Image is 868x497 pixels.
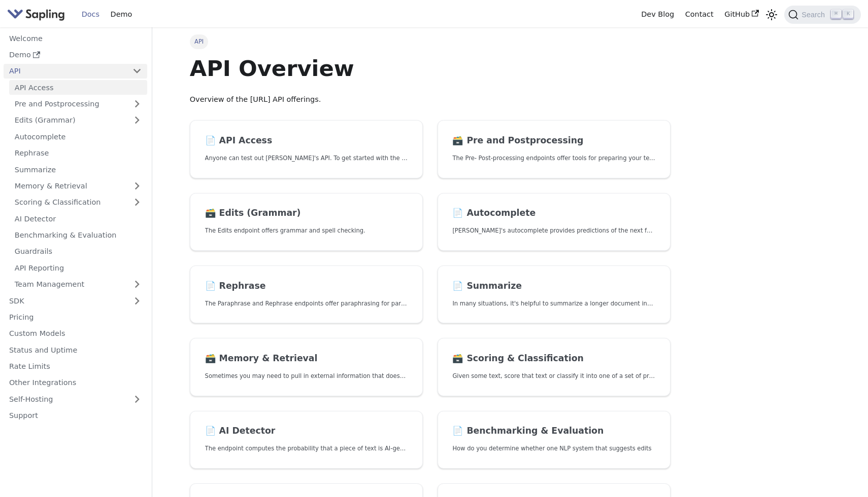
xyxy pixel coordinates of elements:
[843,10,853,19] kbd: K
[205,353,408,364] h2: Memory & Retrieval
[9,80,147,95] a: API Access
[798,11,831,19] span: Search
[4,375,147,390] a: Other Integrations
[452,208,655,219] h2: Autocomplete
[438,120,671,178] a: 🗃️ Pre and PostprocessingThe Pre- Post-processing endpoints offer tools for preparing your text d...
[9,113,147,128] a: Edits (Grammar)
[4,31,147,46] a: Welcome
[7,7,69,22] a: Sapling.ai
[4,408,147,423] a: Support
[4,293,127,308] a: SDK
[190,34,209,49] span: API
[205,299,408,309] p: The Paraphrase and Rephrase endpoints offer paraphrasing for particular styles.
[719,7,764,22] a: GitHub
[9,146,147,161] a: Rephrase
[190,411,423,469] a: 📄️ AI DetectorThe endpoint computes the probability that a piece of text is AI-generated,
[4,48,147,62] a: Demo
[205,226,408,236] p: The Edits endpoint offers grammar and spell checking.
[9,162,147,177] a: Summarize
[205,281,408,292] h2: Rephrase
[9,244,147,259] a: Guardrails
[636,7,679,22] a: Dev Blog
[9,195,147,210] a: Scoring & Classification
[452,371,655,381] p: Given some text, score that text or classify it into one of a set of pre-specified categories.
[9,228,147,243] a: Benchmarking & Evaluation
[452,444,655,453] p: How do you determine whether one NLP system that suggests edits
[4,310,147,325] a: Pricing
[452,353,655,364] h2: Scoring & Classification
[190,265,423,324] a: 📄️ RephraseThe Paraphrase and Rephrase endpoints offer paraphrasing for particular styles.
[205,444,408,453] p: The endpoint computes the probability that a piece of text is AI-generated,
[680,7,719,22] a: Contact
[4,326,147,341] a: Custom Models
[4,359,147,374] a: Rate Limits
[7,7,65,22] img: Sapling.ai
[190,55,671,82] h1: API Overview
[438,193,671,251] a: 📄️ Autocomplete[PERSON_NAME]'s autocomplete provides predictions of the next few characters or words
[205,371,408,381] p: Sometimes you may need to pull in external information that doesn't fit in the context size of an...
[205,208,408,219] h2: Edits (Grammar)
[4,342,147,357] a: Status and Uptime
[190,338,423,396] a: 🗃️ Memory & RetrievalSometimes you may need to pull in external information that doesn't fit in t...
[9,179,147,194] a: Memory & Retrieval
[9,211,147,226] a: AI Detector
[452,281,655,292] h2: Summarize
[9,129,147,144] a: Autocomplete
[452,154,655,163] p: The Pre- Post-processing endpoints offer tools for preparing your text data for ingestation as we...
[105,7,138,22] a: Demo
[452,135,655,146] h2: Pre and Postprocessing
[205,154,408,163] p: Anyone can test out Sapling's API. To get started with the API, simply:
[127,64,147,79] button: Collapse sidebar category 'API'
[452,299,655,309] p: In many situations, it's helpful to summarize a longer document into a shorter, more easily diges...
[205,135,408,146] h2: API Access
[127,293,147,308] button: Expand sidebar category 'SDK'
[438,411,671,469] a: 📄️ Benchmarking & EvaluationHow do you determine whether one NLP system that suggests edits
[9,97,147,111] a: Pre and Postprocessing
[4,392,147,406] a: Self-Hosting
[76,7,105,22] a: Docs
[9,277,147,292] a: Team Management
[190,193,423,251] a: 🗃️ Edits (Grammar)The Edits endpoint offers grammar and spell checking.
[190,94,671,106] p: Overview of the [URL] API offerings.
[205,426,408,437] h2: AI Detector
[764,7,779,22] button: Switch between dark and light mode (currently light mode)
[4,64,127,79] a: API
[784,6,860,24] button: Search (Command+K)
[190,120,423,178] a: 📄️ API AccessAnyone can test out [PERSON_NAME]'s API. To get started with the API, simply:
[452,426,655,437] h2: Benchmarking & Evaluation
[190,34,671,49] nav: Breadcrumbs
[831,10,841,19] kbd: ⌘
[438,338,671,396] a: 🗃️ Scoring & ClassificationGiven some text, score that text or classify it into one of a set of p...
[9,260,147,275] a: API Reporting
[438,265,671,324] a: 📄️ SummarizeIn many situations, it's helpful to summarize a longer document into a shorter, more ...
[452,226,655,236] p: Sapling's autocomplete provides predictions of the next few characters or words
